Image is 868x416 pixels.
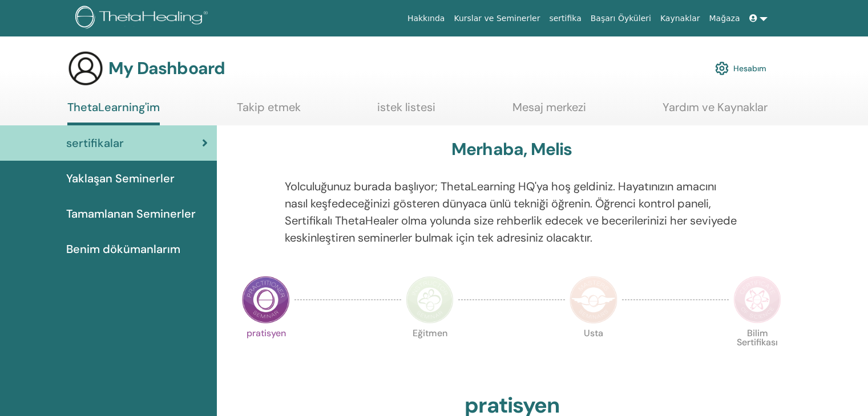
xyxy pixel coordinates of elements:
a: Kaynaklar [656,8,705,29]
p: Bilim Sertifikası [733,329,781,377]
img: Certificate of Science [733,276,781,324]
span: Tamamlanan Seminerler [66,205,196,222]
a: ThetaLearning'im [67,100,160,125]
p: Usta [570,329,617,377]
h3: Merhaba, Melis [451,139,572,160]
a: Başarı Öyküleri [586,8,656,29]
img: Master [570,276,617,324]
a: Hakkında [403,8,450,29]
a: Yardım ve Kaynaklar [663,100,768,123]
a: Kurslar ve Seminerler [449,8,544,29]
p: Eğitmen [406,329,454,377]
img: cog.svg [715,59,729,78]
p: pratisyen [242,329,290,377]
p: Yolculuğunuz burada başlıyor; ThetaLearning HQ'ya hoş geldiniz. Hayatınızın amacını nasıl keşfede... [285,178,739,246]
a: Hesabım [715,56,766,81]
img: generic-user-icon.jpg [67,50,104,87]
span: sertifikalar [66,134,124,152]
img: Practitioner [242,276,290,324]
span: Yaklaşan Seminerler [66,170,175,187]
h3: My Dashboard [108,58,225,79]
a: Takip etmek [237,100,301,123]
img: logo.png [75,6,212,31]
img: Instructor [406,276,454,324]
span: Benim dökümanlarım [66,240,180,258]
a: istek listesi [377,100,435,123]
a: sertifika [544,8,586,29]
a: Mağaza [704,8,744,29]
a: Mesaj merkezi [512,100,586,123]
